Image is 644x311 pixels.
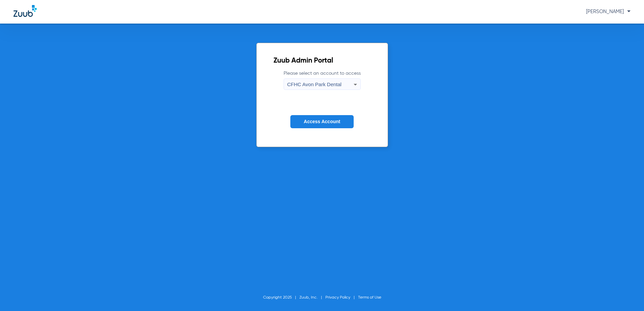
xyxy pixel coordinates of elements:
span: CFHC Avon Park Dental [287,81,342,87]
a: Terms of Use [358,296,381,300]
li: Zuub, Inc. [299,294,325,301]
img: Zuub Logo [13,5,37,17]
h2: Zuub Admin Portal [273,58,371,64]
button: Access Account [290,115,354,128]
span: Access Account [304,119,340,124]
li: Copyright 2025 [263,294,299,301]
label: Please select an account to access [284,70,361,90]
a: Privacy Policy [325,296,350,300]
span: [PERSON_NAME] [586,9,631,14]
